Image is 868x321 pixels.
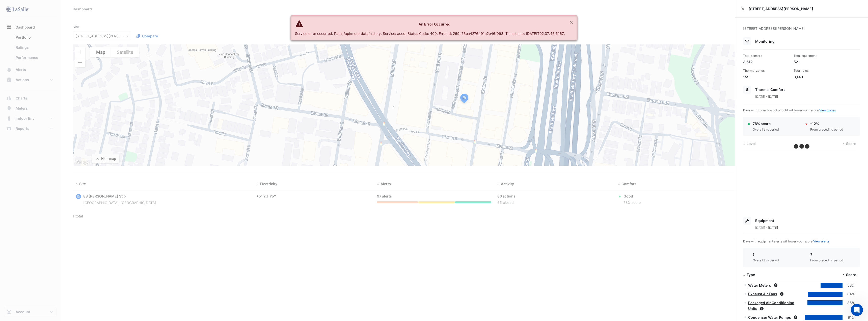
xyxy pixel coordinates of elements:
span: [STREET_ADDRESS][PERSON_NAME] [749,6,862,11]
div: 53% [843,283,855,288]
div: Total sensors [743,54,790,58]
div: Total equipment [794,54,840,58]
span: Days with zones too hot or cold will lower your score. [743,108,836,112]
div: 85% [843,300,855,306]
button: Close [741,7,745,11]
span: Equipment [755,218,774,223]
div: Thermal zones [743,68,790,73]
div: 3,140 [794,74,840,80]
a: View alerts [813,239,829,243]
span: Level [747,141,756,146]
a: Exhaust Air Fans [748,292,777,296]
iframe: Intercom live chat [851,304,863,316]
div: Overall this period [753,258,779,263]
span: Type [747,273,755,277]
div: From preceding period [810,258,843,263]
span: Monitoring [755,39,775,43]
div: Overall this period [753,127,779,132]
div: 84% [843,291,855,297]
div: 159 [743,74,790,80]
span: [DATE] - [DATE] [755,95,778,98]
strong: An Error Occurred [419,22,450,26]
button: Close [566,15,577,29]
div: 521 [794,59,840,64]
div: ? [753,252,779,257]
div: From preceding period [810,127,843,132]
a: View zones [819,108,836,112]
span: Score [846,273,856,277]
div: [STREET_ADDRESS][PERSON_NAME] [743,26,860,37]
div: ? [810,252,843,257]
span: Score [846,141,856,146]
div: -12% [810,121,843,126]
span: Thermal Comfort [755,87,785,92]
span: Days with equipment alerts will lower your score. [743,239,829,243]
a: Water Meters [748,283,771,287]
div: Total rules [794,68,840,73]
div: 91% [843,315,855,320]
div: 78% score [753,121,779,126]
a: Condenser Water Pumps [748,315,791,319]
a: Packaged Air Conditioning Units [748,301,794,311]
span: [DATE] - [DATE] [755,226,778,230]
div: Service error occurred. Path: /api/meterdata/history, Service: aced, Status Code: 400, Error Id: ... [295,31,565,36]
div: 3,612 [743,59,790,64]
